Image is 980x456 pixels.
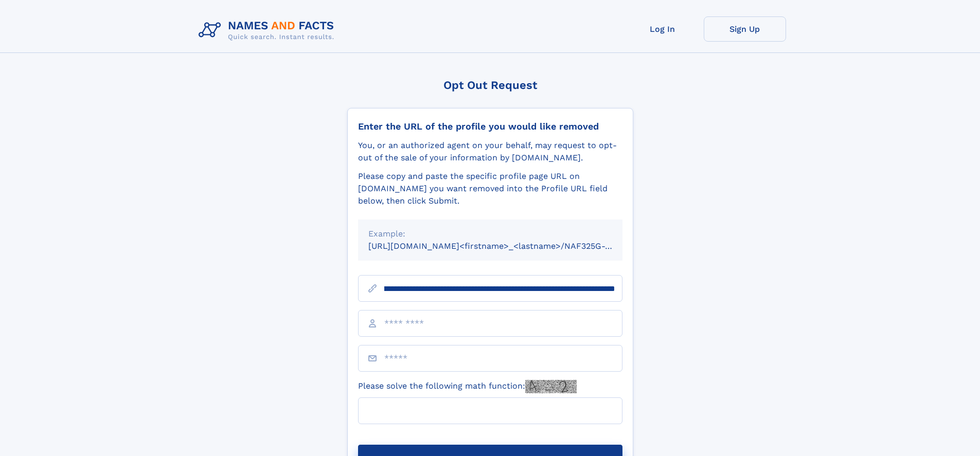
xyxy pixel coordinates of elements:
[704,16,786,42] a: Sign Up
[358,139,622,164] div: You, or an authorized agent on your behalf, may request to opt-out of the sale of your informatio...
[194,16,343,44] img: Logo Names and Facts
[368,241,642,251] small: [URL][DOMAIN_NAME]<firstname>_<lastname>/NAF325G-xxxxxxxx
[358,121,622,132] div: Enter the URL of the profile you would like removed
[368,228,612,240] div: Example:
[347,79,633,92] div: Opt Out Request
[621,16,704,42] a: Log In
[358,380,577,393] label: Please solve the following math function:
[358,170,622,207] div: Please copy and paste the specific profile page URL on [DOMAIN_NAME] you want removed into the Pr...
